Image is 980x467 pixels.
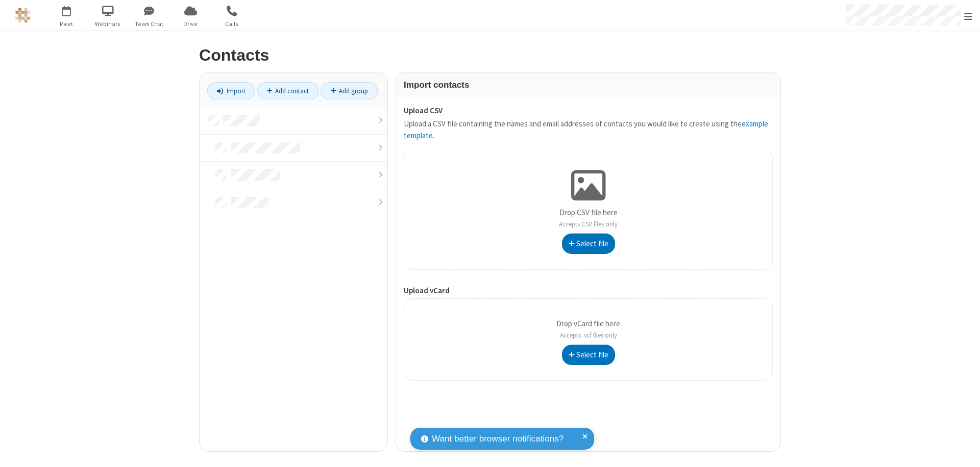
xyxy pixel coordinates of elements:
[562,233,615,254] button: Select file
[404,80,773,90] h3: Import contacts
[15,8,31,23] img: QA Selenium DO NOT DELETE OR CHANGE
[562,345,615,365] button: Select file
[560,331,617,340] span: Accepts .vcf files only
[47,19,86,29] span: Meet
[321,82,378,99] a: Add group
[556,318,620,341] p: Drop vCard file here
[559,207,618,230] p: Drop CSV file here
[213,19,251,29] span: Calls
[432,432,563,446] span: Want better browser notifications?
[171,19,210,29] span: Drive
[404,118,773,141] p: Upload a CSV file containing the names and email addresses of contacts you would like to create u...
[130,19,168,29] span: Team Chat
[559,220,618,228] span: Accepts CSV files only
[404,119,768,140] a: example template
[207,82,255,99] a: Import
[89,19,127,29] span: Webinars
[257,82,319,99] a: Add contact
[404,105,773,117] label: Upload CSV
[199,46,781,64] h2: Contacts
[404,285,773,297] label: Upload vCard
